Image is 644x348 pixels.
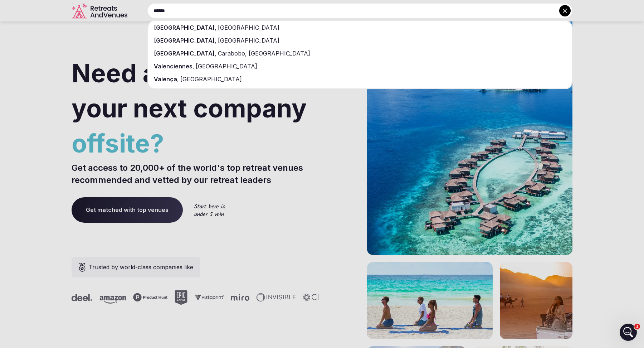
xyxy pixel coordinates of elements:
[148,47,572,60] div: ,
[179,76,242,83] span: [GEOGRAPHIC_DATA]
[148,60,572,73] div: ,
[154,76,177,83] span: Valença
[216,24,279,31] span: [GEOGRAPHIC_DATA]
[154,50,215,57] span: [GEOGRAPHIC_DATA]
[148,21,572,34] div: ,
[148,73,572,86] div: ,
[154,63,192,70] span: Valenciennes
[634,324,640,329] span: 1
[620,324,637,341] iframe: Intercom live chat
[216,50,310,57] span: Carabobo, [GEOGRAPHIC_DATA]
[148,34,572,47] div: ,
[216,37,279,44] span: [GEOGRAPHIC_DATA]
[154,37,215,44] span: [GEOGRAPHIC_DATA]
[194,63,257,70] span: [GEOGRAPHIC_DATA]
[154,24,215,31] span: [GEOGRAPHIC_DATA]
